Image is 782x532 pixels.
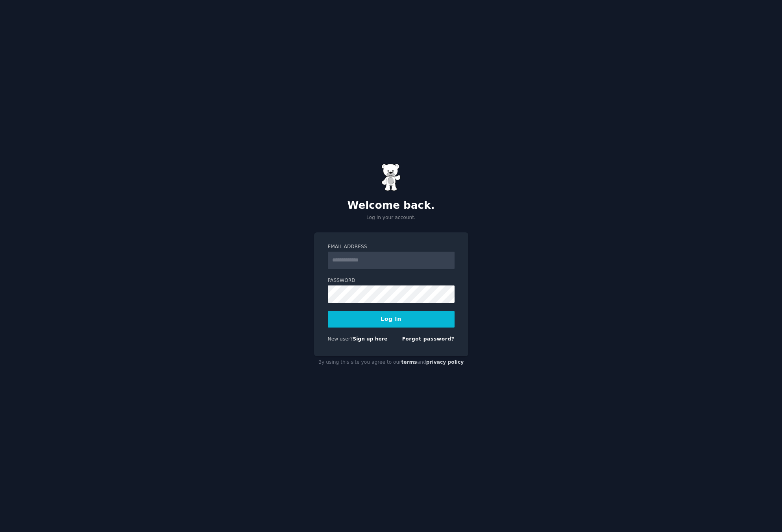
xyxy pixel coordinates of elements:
button: Log In [328,311,455,328]
img: Gummy Bear [381,164,401,191]
span: New user? [328,336,353,342]
a: privacy policy [426,359,464,365]
div: By using this site you agree to our and [314,356,468,369]
p: Log in your account. [314,214,468,221]
h2: Welcome back. [314,199,468,212]
a: Forgot password? [402,336,455,342]
label: Password [328,277,455,284]
label: Email Address [328,243,455,250]
a: Sign up here [353,336,387,342]
a: terms [401,359,417,365]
